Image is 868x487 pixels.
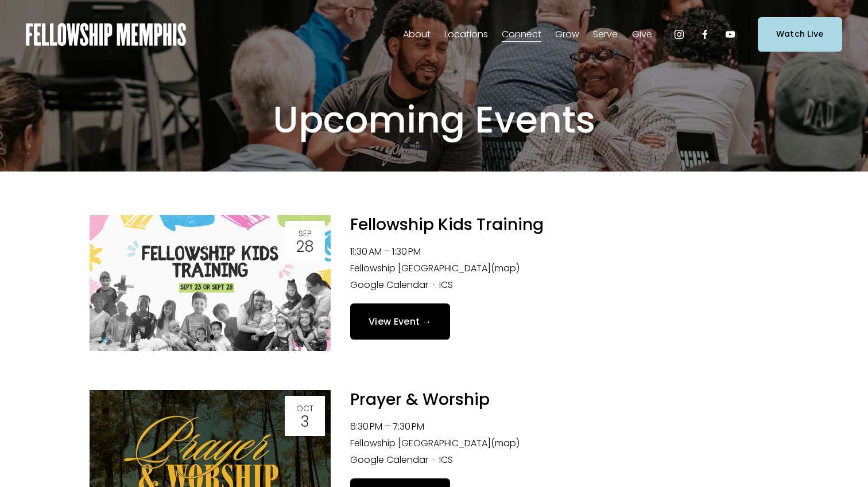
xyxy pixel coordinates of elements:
[673,29,685,40] a: Instagram
[502,25,541,44] a: folder dropdown
[724,29,736,40] a: YouTube
[350,303,450,340] a: View Event →
[632,25,652,44] a: folder dropdown
[393,420,424,433] time: 7:30 PM
[632,26,652,43] span: Give
[444,26,488,43] span: Locations
[392,245,421,258] time: 1:30 PM
[176,98,692,143] h1: Upcoming Events
[555,26,579,43] span: Grow
[403,26,431,43] span: About
[288,239,321,254] div: 28
[403,25,431,44] a: folder dropdown
[350,453,428,466] a: Google Calendar
[90,215,331,351] img: Fellowship Kids Training
[758,17,842,51] a: Watch Live
[288,229,321,237] div: Sep
[439,278,453,291] a: ICS
[350,420,382,433] time: 6:30 PM
[350,245,382,258] time: 11:30 AM
[26,23,186,46] img: Fellowship Memphis
[350,278,428,291] a: Google Calendar
[491,262,520,275] a: (map)
[555,25,579,44] a: folder dropdown
[350,260,778,277] li: Fellowship [GEOGRAPHIC_DATA]
[350,435,778,452] li: Fellowship [GEOGRAPHIC_DATA]
[593,25,618,44] a: folder dropdown
[288,404,321,412] div: Oct
[491,437,520,450] a: (map)
[288,414,321,429] div: 3
[593,26,618,43] span: Serve
[444,25,488,44] a: folder dropdown
[439,453,453,466] a: ICS
[350,388,490,411] a: Prayer & Worship
[699,29,711,40] a: Facebook
[502,26,541,43] span: Connect
[350,213,544,236] a: Fellowship Kids Training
